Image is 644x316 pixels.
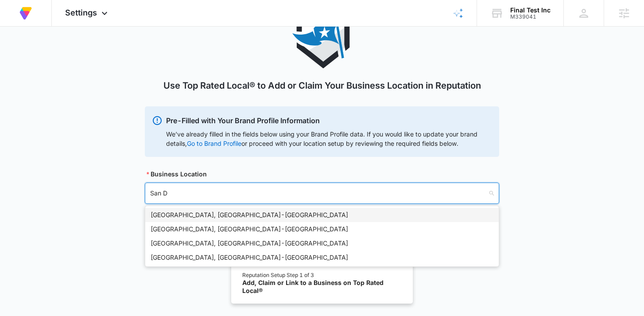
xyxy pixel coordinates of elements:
[163,79,481,92] h1: Use Top Rated Local® to Add or Claim Your Business Location in Reputation
[166,115,492,126] p: Pre-Filled with Your Brand Profile Information
[151,224,493,234] div: [GEOGRAPHIC_DATA], [GEOGRAPHIC_DATA] - [GEOGRAPHIC_DATA]
[151,210,493,220] div: [GEOGRAPHIC_DATA], [GEOGRAPHIC_DATA] - [GEOGRAPHIC_DATA]
[151,238,493,248] div: [GEOGRAPHIC_DATA], [GEOGRAPHIC_DATA] - [GEOGRAPHIC_DATA]
[510,14,551,20] div: account id
[65,8,97,17] span: Settings
[242,279,402,294] div: Add, Claim or Link to a Business on Top Rated Local®
[166,129,492,148] div: We’ve already filled in the fields below using your Brand Profile data. If you would like to upda...
[510,7,551,14] div: account name
[18,5,34,21] img: Volusion
[147,169,207,179] label: Business Location
[291,6,353,68] img: Top Rated Local®
[151,253,493,262] div: [GEOGRAPHIC_DATA], [GEOGRAPHIC_DATA] - [GEOGRAPHIC_DATA]
[242,271,402,279] div: Reputation Setup Step 1 of 3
